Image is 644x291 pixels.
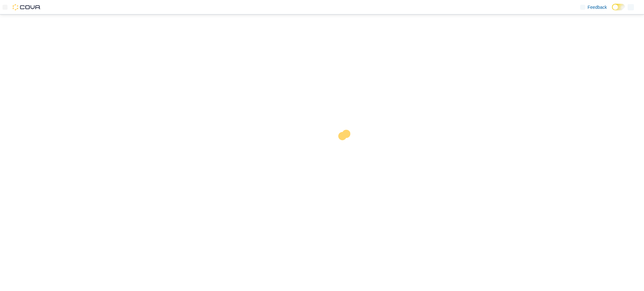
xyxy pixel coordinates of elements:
span: Feedback [588,4,607,10]
img: cova-loader [322,125,369,172]
input: Dark Mode [612,4,625,10]
img: Cova [13,4,41,10]
a: Feedback [578,1,609,14]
